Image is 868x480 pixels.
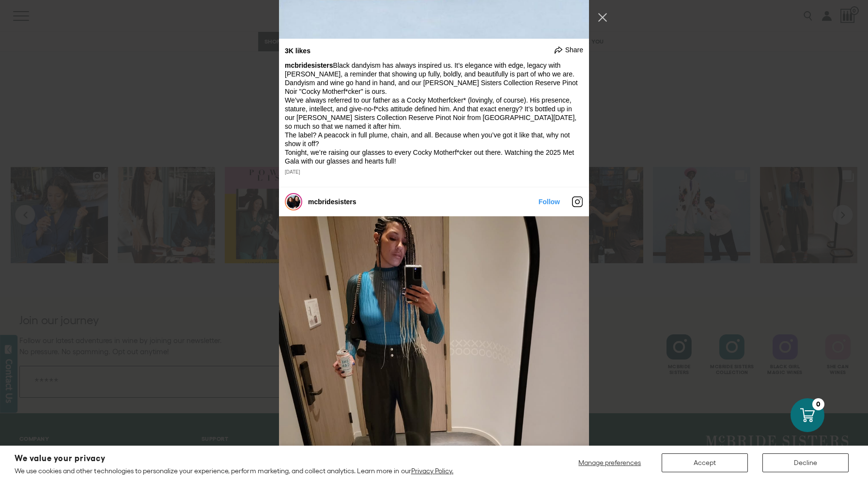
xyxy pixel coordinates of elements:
p: We use cookies and other technologies to personalize your experience, perform marketing, and coll... [15,466,453,475]
div: Black dandyism has always inspired us. It’s elegance with edge, legacy with [PERSON_NAME], a remi... [285,61,583,165]
button: Decline [762,453,849,472]
span: Manage preferences [578,459,641,466]
span: Share [565,45,583,54]
h2: We value your privacy [15,454,453,463]
div: 3K likes [285,46,310,55]
a: Privacy Policy. [411,467,453,475]
div: [DATE] [285,169,583,175]
a: mcbridesisters [308,198,356,206]
a: Follow [539,198,560,206]
div: 0 [812,398,824,410]
button: Manage preferences [573,453,647,472]
button: Accept [662,453,748,472]
button: Close Instagram Feed Popup [595,10,610,25]
a: mcbridesisters [285,61,333,69]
